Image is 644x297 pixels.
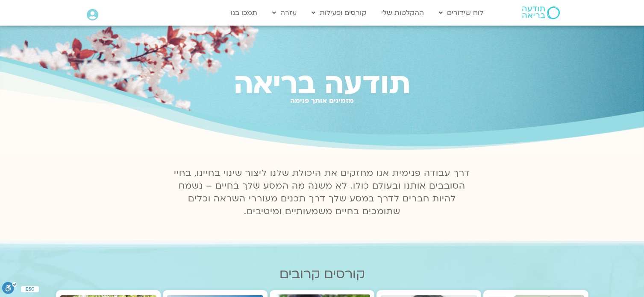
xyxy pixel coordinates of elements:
[268,5,301,21] a: עזרה
[56,267,588,282] h2: קורסים קרובים
[522,6,560,19] img: תודעה בריאה
[307,5,371,21] a: קורסים ופעילות
[435,5,488,21] a: לוח שידורים
[226,5,262,21] a: תמכו בנו
[169,167,475,218] p: דרך עבודה פנימית אנו מחזקים את היכולת שלנו ליצור שינוי בחיינו, בחיי הסובבים אותנו ובעולם כולו. לא...
[377,5,428,21] a: ההקלטות שלי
